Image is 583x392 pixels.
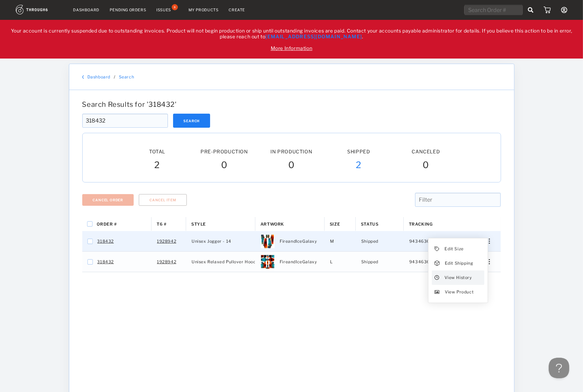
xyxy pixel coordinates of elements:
[97,257,114,266] a: 318432
[114,74,116,79] div: /
[192,257,272,266] span: Unisex Relaxed Pullover Hoodie - 130
[11,28,572,51] span: Your account is currently suspended due to outstanding invoices. Product will not begin productio...
[191,222,206,227] span: Style
[229,8,245,12] a: Create
[173,114,210,128] button: Search
[347,149,370,154] span: Shipped
[16,5,63,14] img: logo.1c10ca64.svg
[325,252,356,272] div: L
[201,149,248,154] span: Pre-Production
[157,237,176,246] a: 1928942
[82,75,84,79] img: back_bracket.f28aa67b.svg
[157,222,166,227] span: T6 #
[445,259,473,268] span: Edit Shipping
[280,257,317,266] span: FireandIceGalaxy
[149,149,165,154] span: Total
[110,8,146,12] a: Pending Orders
[489,259,490,264] img: meatball_vertical.0c7b41df.svg
[139,194,187,206] button: Cancel Item
[82,252,501,272] div: Press SPACE to select this row.
[361,222,379,227] span: Status
[156,8,171,12] div: Issues
[87,74,110,79] a: Dashboard
[149,198,176,202] span: Cancel Item
[361,257,378,266] span: Shipped
[464,5,523,15] input: Search Order #
[157,257,176,266] a: 1928942
[73,8,99,12] a: Dashboard
[261,235,275,248] img: 4ff02653-6f95-48be-a3e8-f8db1d18eaee-4XL.jpg
[445,244,463,253] span: Edit Size
[409,222,433,227] span: Tracking
[412,149,440,154] span: Canceled
[189,8,219,12] a: My Products
[271,149,313,154] span: In Production
[409,257,472,266] span: 9434636208303297674723
[154,160,160,172] span: 2
[288,160,295,172] span: 0
[435,261,439,266] img: icon_edit_shipping.c166e1d9.svg
[93,198,123,202] span: Cancel Order
[415,193,501,207] input: Filter
[221,160,228,172] span: 0
[97,222,117,227] span: Order #
[156,7,178,13] a: Issues8
[271,45,313,51] u: More Information
[423,160,429,172] span: 0
[172,4,178,10] div: 8
[409,237,472,246] span: 9434636208303297674723
[82,231,501,252] div: Press SPACE to select this row.
[325,231,356,251] div: M
[261,255,275,269] img: 9e9a3aff-b36b-4728-8dba-484431c33401-XS.jpg
[445,288,474,296] span: View Product
[361,237,378,246] span: Shipped
[330,222,340,227] span: Size
[97,237,114,246] a: 318432
[489,239,490,244] img: meatball_vertical.0c7b41df.svg
[549,358,569,378] iframe: Toggle Customer Support
[266,34,362,39] a: [EMAIL_ADDRESS][DOMAIN_NAME]
[280,237,317,246] span: FireandIceGalaxy
[260,222,284,227] span: Artwork
[119,74,134,79] a: Search
[356,160,362,172] span: 2
[435,275,439,280] img: icon_view_history.9f02cf25.svg
[82,194,134,206] button: Cancel Order
[192,237,231,246] span: Unisex Jogger - 14
[82,114,168,128] input: Search Order #
[435,246,439,251] img: icon_edititem.c998d06a.svg
[445,273,472,282] span: View History
[544,7,551,13] img: icon_cart.dab5cea1.svg
[82,100,177,109] span: Search Results for ' 318432 '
